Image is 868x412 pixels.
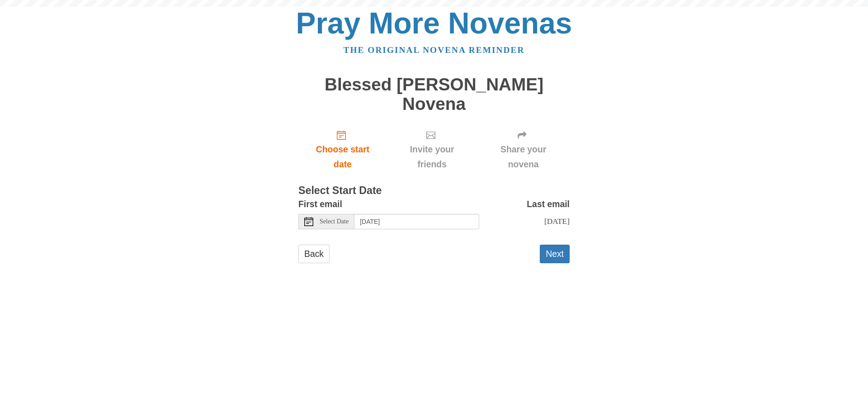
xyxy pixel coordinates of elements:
[344,45,525,55] a: The original novena reminder
[527,197,570,212] label: Last email
[307,142,378,172] span: Choose start date
[298,245,330,263] a: Back
[298,197,342,212] label: First email
[298,123,387,176] a: Choose start date
[298,75,570,114] h1: Blessed [PERSON_NAME] Novena
[298,185,570,197] h3: Select Start Date
[486,142,561,172] span: Share your novena
[540,245,570,263] button: Next
[387,123,477,176] div: Click "Next" to confirm your start date first.
[477,123,570,176] div: Click "Next" to confirm your start date first.
[296,6,572,40] a: Pray More Novenas
[544,217,570,226] span: [DATE]
[396,142,468,172] span: Invite your friends
[320,218,349,225] span: Select Date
